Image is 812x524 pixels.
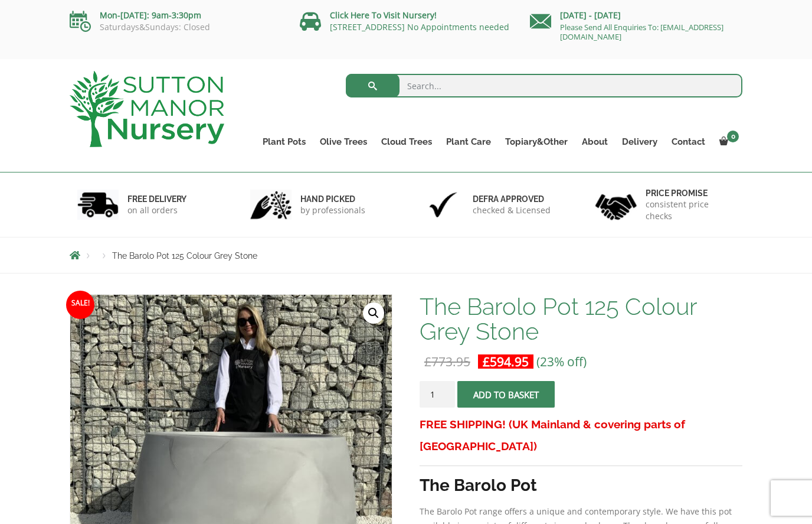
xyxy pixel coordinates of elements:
img: 2.jpg [250,190,292,220]
strong: The Barolo Pot [420,476,537,495]
span: (23% off) [536,353,587,370]
bdi: 594.95 [483,353,529,370]
button: Add to basket [457,381,555,408]
p: [DATE] - [DATE] [530,8,742,22]
input: Search... [346,74,743,97]
img: 1.jpg [77,190,119,220]
p: consistent price checks [646,198,735,222]
a: Topiary&Other [498,134,575,150]
img: 3.jpg [423,190,464,220]
h6: hand picked [300,194,365,204]
h1: The Barolo Pot 125 Colour Grey Stone [420,294,742,344]
a: 0 [712,134,742,150]
a: View full-screen image gallery [363,302,384,324]
p: by professionals [300,204,365,216]
bdi: 773.95 [424,353,470,370]
nav: Breadcrumbs [70,250,742,260]
h6: FREE DELIVERY [127,194,186,204]
span: The Barolo Pot 125 Colour Grey Stone [112,251,257,261]
p: checked & Licensed [473,204,551,216]
h6: Price promise [646,188,735,198]
input: Product quantity [420,381,455,408]
img: 4.jpg [595,187,637,223]
h6: Defra approved [473,194,551,204]
a: [STREET_ADDRESS] No Appointments needed [330,21,509,32]
p: Saturdays&Sundays: Closed [70,22,282,32]
span: £ [424,353,431,370]
a: Plant Care [439,134,498,150]
span: 0 [727,131,739,142]
p: on all orders [127,204,186,216]
img: logo [70,71,224,147]
a: Plant Pots [256,134,313,150]
a: Please Send All Enquiries To: [EMAIL_ADDRESS][DOMAIN_NAME] [560,22,723,42]
span: £ [483,353,490,370]
a: Contact [664,134,712,150]
a: Click Here To Visit Nursery! [330,9,437,21]
a: Olive Trees [313,134,374,150]
a: Delivery [615,134,664,150]
a: Cloud Trees [374,134,439,150]
a: About [575,134,615,150]
h3: FREE SHIPPING! (UK Mainland & covering parts of [GEOGRAPHIC_DATA]) [420,414,742,457]
span: Sale! [66,291,94,319]
p: Mon-[DATE]: 9am-3:30pm [70,8,282,22]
